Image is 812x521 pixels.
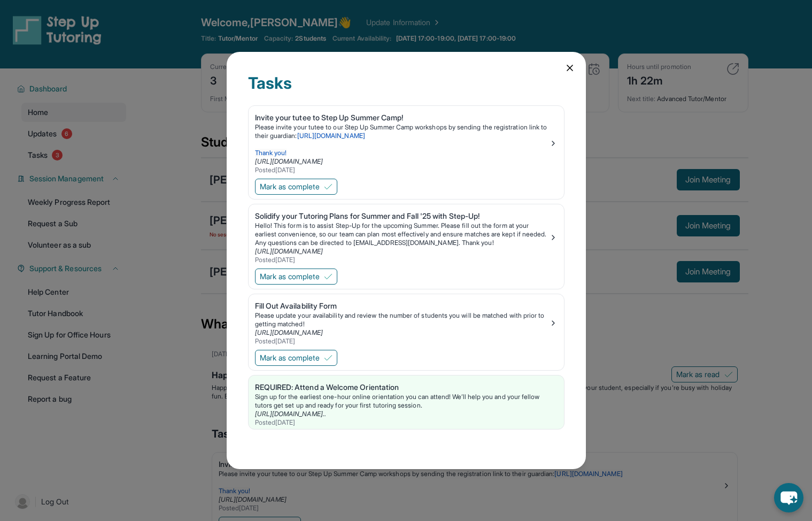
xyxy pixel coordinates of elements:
[255,247,323,255] a: [URL][DOMAIN_NAME]
[255,179,337,195] button: Mark as complete
[255,328,323,336] a: [URL][DOMAIN_NAME]
[255,256,549,264] div: Posted [DATE]
[249,106,564,177] a: Invite your tutee to Step Up Summer Camp!Please invite your tutee to our Step Up Summer Camp work...
[255,393,558,410] div: Sign up for the earliest one-hour online orientation you can attend! We’ll help you and your fell...
[255,301,549,311] div: Fill Out Availability Form
[255,269,337,285] button: Mark as complete
[324,272,332,281] img: Mark as complete
[249,204,564,266] a: Solidify your Tutoring Plans for Summer and Fall '25 with Step-Up!Hello! This form is to assist S...
[324,182,332,191] img: Mark as complete
[255,382,558,393] div: REQUIRED: Attend a Welcome Orientation
[260,271,320,282] span: Mark as complete
[324,354,332,362] img: Mark as complete
[255,157,323,165] a: [URL][DOMAIN_NAME]
[260,353,320,363] span: Mark as complete
[249,376,564,429] a: REQUIRED: Attend a Welcome OrientationSign up for the earliest one-hour online orientation you ca...
[255,211,549,221] div: Solidify your Tutoring Plans for Summer and Fall '25 with Step-Up!
[255,166,549,174] div: Posted [DATE]
[255,410,326,418] a: [URL][DOMAIN_NAME]..
[248,73,564,105] div: Tasks
[255,123,549,140] p: Please invite your tutee to our Step Up Summer Camp workshops by sending the registration link to...
[774,483,803,512] button: chat-button
[260,181,320,192] span: Mark as complete
[255,350,337,366] button: Mark as complete
[255,221,549,247] p: Hello! This form is to assist Step-Up for the upcoming Summer. Please fill out the form at your e...
[249,294,564,348] a: Fill Out Availability FormPlease update your availability and review the number of students you w...
[255,311,549,328] div: Please update your availability and review the number of students you will be matched with prior ...
[255,337,549,346] div: Posted [DATE]
[255,418,558,427] div: Posted [DATE]
[255,112,549,123] div: Invite your tutee to Step Up Summer Camp!
[297,132,365,140] a: [URL][DOMAIN_NAME]
[255,149,287,157] span: Thank you!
